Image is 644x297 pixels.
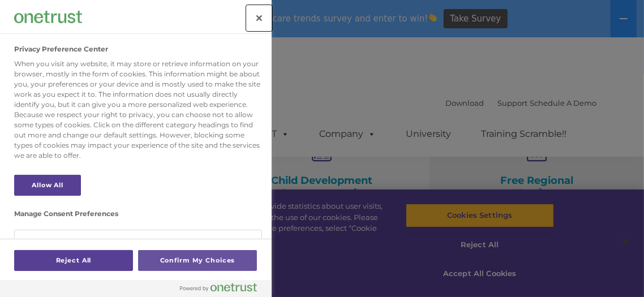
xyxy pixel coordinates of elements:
h3: Manage Consent Preferences [14,210,262,223]
img: Powered by OneTrust Opens in a new Tab [180,283,257,292]
div: When you visit any website, it may store or retrieve information on your browser, mostly in the f... [14,59,262,161]
button: Close [247,6,272,31]
img: Company Logo [14,11,82,23]
div: Company Logo [14,6,82,28]
button: Reject All [14,250,133,271]
a: Powered by OneTrust Opens in a new Tab [180,283,266,297]
button: Confirm My Choices [138,250,257,271]
button: Allow All [14,175,81,196]
h2: Privacy Preference Center [14,45,108,53]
